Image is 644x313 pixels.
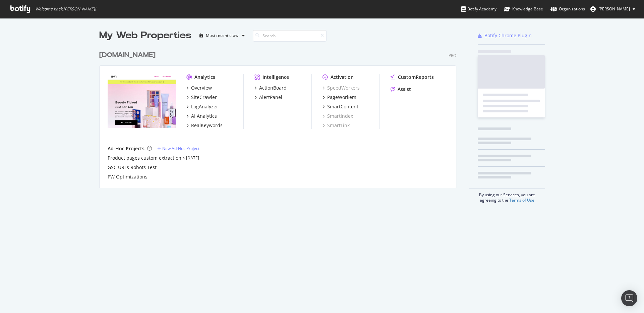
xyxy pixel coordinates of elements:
[461,6,496,12] div: Botify Academy
[331,74,354,81] div: Activation
[99,29,191,42] div: My Web Properties
[191,103,218,110] div: LogAnalyzer
[194,74,215,81] div: Analytics
[254,85,287,91] a: ActionBoard
[191,94,217,101] div: SiteCrawler
[186,85,212,91] a: Overview
[108,155,181,161] a: Product pages custom extraction
[391,74,434,81] a: CustomReports
[253,30,327,42] input: Search
[157,146,199,151] a: New Ad-Hoc Project
[469,189,545,203] div: By using our Services, you are agreeing to the
[484,32,532,39] div: Botify Chrome Plugin
[186,113,217,119] a: AI Analytics
[323,85,360,91] a: SpeedWorkers
[186,122,223,129] a: RealKeywords
[99,50,158,60] a: [DOMAIN_NAME]
[327,94,356,101] div: PageWorkers
[323,103,358,110] a: SmartContent
[191,113,217,119] div: AI Analytics
[327,103,358,110] div: SmartContent
[323,113,353,119] a: SmartIndex
[585,4,641,14] button: [PERSON_NAME]
[197,30,247,41] button: Most recent crawl
[259,85,287,91] div: ActionBoard
[323,122,350,129] a: SmartLink
[478,32,532,39] a: Botify Chrome Plugin
[162,146,199,151] div: New Ad-Hoc Project
[621,290,637,306] div: Open Intercom Messenger
[99,42,462,188] div: grid
[108,145,144,152] div: Ad-Hoc Projects
[206,34,239,38] div: Most recent crawl
[35,6,96,12] span: Welcome back, [PERSON_NAME] !
[398,86,411,93] div: Assist
[550,6,585,12] div: Organizations
[108,173,148,180] a: PW Optimizations
[262,74,289,81] div: Intelligence
[108,74,176,128] img: ipsy.com
[598,6,630,12] span: Neena Pai
[504,6,543,12] div: Knowledge Base
[186,155,199,161] a: [DATE]
[191,85,212,91] div: Overview
[259,94,282,101] div: AlertPanel
[186,103,218,110] a: LogAnalyzer
[254,94,282,101] a: AlertPanel
[391,86,411,93] a: Assist
[323,94,356,101] a: PageWorkers
[398,74,434,81] div: CustomReports
[99,50,156,60] div: [DOMAIN_NAME]
[191,122,223,129] div: RealKeywords
[108,164,157,171] a: GSC URLs Robots Test
[509,197,534,203] a: Terms of Use
[449,53,456,58] div: Pro
[186,94,217,101] a: SiteCrawler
